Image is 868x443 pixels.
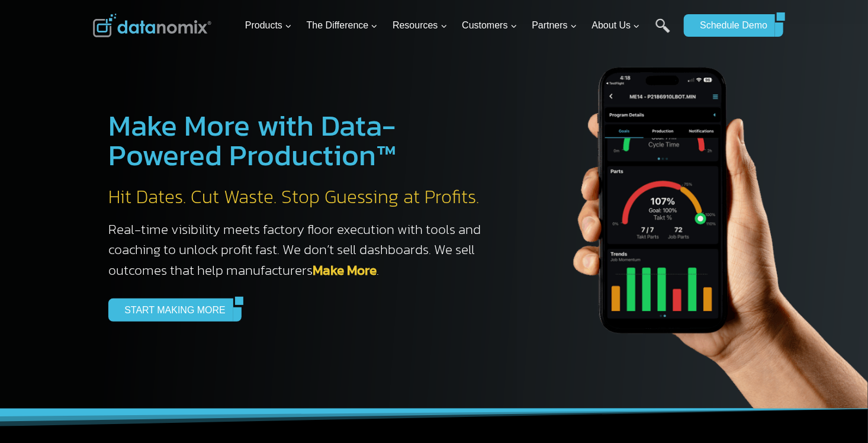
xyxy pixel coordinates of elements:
[6,233,196,437] iframe: Popup CTA
[393,18,447,33] span: Resources
[684,14,775,37] a: Schedule Demo
[245,18,292,33] span: Products
[655,18,670,45] a: Search
[108,298,233,321] a: START MAKING MORE
[266,1,304,11] span: Last Name
[532,18,577,33] span: Partners
[307,18,378,33] span: The Difference
[133,264,150,272] a: Terms
[108,185,493,210] h2: Hit Dates. Cut Waste. Stop Guessing at Profits.
[108,219,493,281] h3: Real-time visibility meets factory floor execution with tools and coaching to unlock profit fast....
[93,14,211,37] img: Datanomix
[266,49,320,60] span: Phone number
[592,18,641,33] span: About Us
[161,264,200,272] a: Privacy Policy
[108,111,493,170] h1: Make More with Data-Powered Production™
[462,18,517,33] span: Customers
[266,146,312,157] span: State/Region
[313,260,377,280] a: Make More
[240,7,679,45] nav: Primary Navigation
